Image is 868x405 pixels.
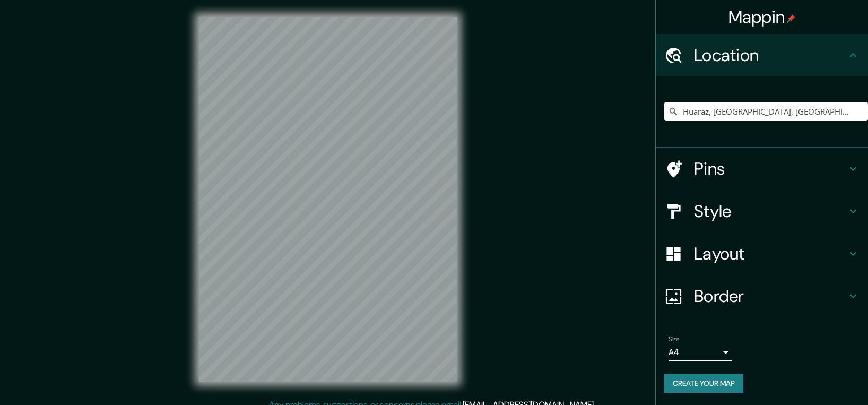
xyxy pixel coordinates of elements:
[728,6,796,28] h4: Mappin
[694,201,847,222] h4: Style
[664,102,868,121] input: Pick your city or area
[656,34,868,76] div: Location
[787,14,795,23] img: pin-icon.png
[694,158,847,179] h4: Pins
[656,232,868,275] div: Layout
[669,344,732,361] div: A4
[664,374,743,393] button: Create your map
[694,286,847,307] h4: Border
[694,45,847,66] h4: Location
[656,190,868,232] div: Style
[656,275,868,317] div: Border
[656,148,868,190] div: Pins
[199,17,457,382] canvas: Map
[669,335,680,344] label: Size
[694,243,847,264] h4: Layout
